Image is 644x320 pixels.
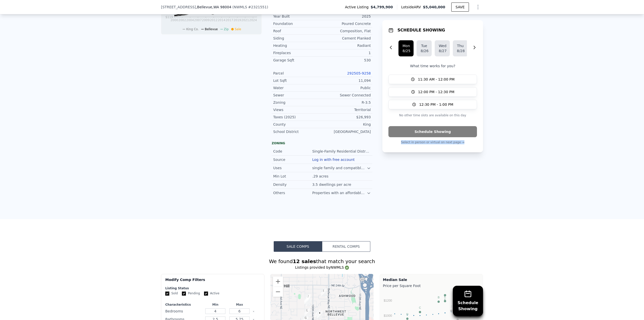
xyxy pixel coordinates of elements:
div: Modify Comp Filters [165,277,260,286]
div: 9818 NE 19th St [304,296,310,305]
button: ScheduleShowing [453,286,483,316]
div: Public [322,85,371,90]
div: Sewer [273,93,322,98]
tspan: 2019 [233,18,241,22]
button: Tue8/26 [417,40,432,56]
button: Wed8/27 [435,40,450,56]
div: Bedrooms [165,308,202,315]
span: Zip [224,27,229,31]
div: 1 [322,50,371,55]
div: Composition, Flat [322,28,371,33]
span: Sale [235,27,241,31]
label: Sold [165,291,178,296]
span: Lotside ARV [401,5,423,10]
div: Zoning [273,100,322,105]
div: Uses [273,165,312,170]
input: Sold [165,292,169,296]
button: 12:30 PM - 1:00 PM [388,100,477,109]
div: Min [204,303,226,307]
button: Log in with free account [312,158,355,162]
span: $5,040,000 [423,5,445,9]
text: B [438,296,439,299]
button: Schedule Showing [388,126,477,137]
tspan: 2014 [218,18,225,22]
button: Show Options [473,2,483,12]
div: Year Built [273,14,322,19]
div: Thu [457,43,464,48]
input: Pending [182,292,186,296]
div: County [273,122,322,127]
tspan: 2000 [171,18,178,22]
div: 8/26 [421,48,428,53]
span: , Bellevue [196,5,231,10]
div: 530 [322,58,371,63]
div: We found that match your search [161,258,483,265]
div: 1588 102nd Ave NE [317,310,323,319]
div: Median Sale [383,277,480,282]
strong: 12 sales [293,258,316,264]
span: King Co. [186,27,199,31]
div: Views [273,107,322,112]
text: J [451,305,452,308]
text: F [444,298,446,301]
p: What time works for you? [388,63,477,68]
div: Taxes (2025) [273,115,322,120]
div: Sewer Connected [322,93,371,98]
div: ( ) [232,5,268,10]
div: Cement Planked [322,36,371,41]
div: 11,094 [322,78,371,83]
tspan: $119 [165,15,173,19]
img: NWMLS Logo [345,266,349,270]
div: .29 acres [312,174,329,179]
span: Active Listing [345,5,371,10]
div: Price per Square Foot [383,282,480,289]
div: Listings provided by NWMLS [161,265,483,270]
span: 11:30 AM - 12:00 PM [418,77,455,82]
div: Poured Concrete [322,21,371,26]
div: Roof [273,28,322,33]
div: [GEOGRAPHIC_DATA] [322,129,371,134]
p: No other time slots are available on this day [388,112,477,118]
span: NWMLS [234,5,247,9]
h1: SCHEDULE SHOWING [397,27,445,33]
tspan: 2024 [249,18,257,22]
p: Select in person or virtual on next page → [388,139,477,145]
button: SAVE [451,3,469,12]
div: School District [273,129,322,134]
div: Listing Status [165,286,260,290]
button: Mon8/25 [398,40,414,56]
div: 9831 NE 19th St [306,298,311,307]
div: Lot Sqft [273,78,322,83]
div: Water [273,85,322,90]
button: Sale Comps [274,241,322,252]
div: Mon [403,43,410,48]
tspan: 2017 [226,18,233,22]
div: 8/27 [439,48,446,53]
div: $26,993 [322,115,371,120]
button: 12:00 PM - 12:30 PM [388,87,477,97]
div: 10241 NE 21st Pl [321,288,326,297]
button: Thu8/28 [453,40,468,56]
tspan: 2009 [202,18,210,22]
div: 9820 NE 16th St [304,308,310,316]
span: , WA 98004 [212,5,231,9]
div: Source [273,157,312,162]
div: 8/25 [403,48,410,53]
div: 1521 102nd Ave NE [315,309,320,318]
label: Pending [182,291,200,296]
tspan: 2007 [194,18,202,22]
span: $4,799,900 [371,5,393,10]
button: Clear [253,310,255,312]
div: Code [273,149,312,154]
span: 12:30 PM - 1:00 PM [419,102,453,107]
text: L [457,314,458,317]
div: 3.5 dwellings per acre [312,182,352,187]
div: Heating [273,43,322,48]
div: King [322,122,371,127]
div: Garage Sqft [273,58,322,63]
tspan: 2012 [210,18,218,22]
div: Radiant [322,43,371,48]
text: C [419,306,421,309]
div: Territorial [322,107,371,112]
div: 9827 NE 20th St [305,294,311,303]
